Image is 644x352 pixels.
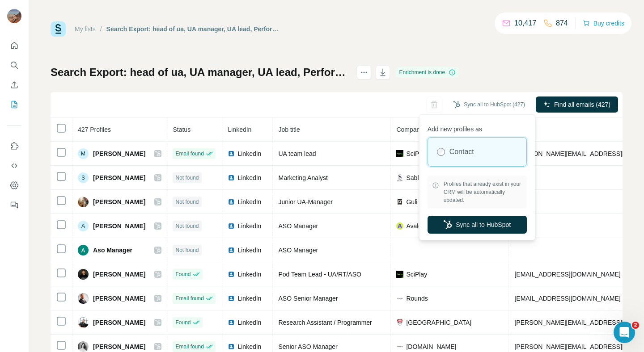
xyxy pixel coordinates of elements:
[228,174,235,181] img: LinkedIn logo
[237,222,261,230] span: LinkedIn
[7,77,21,93] button: Enrich CSV
[175,198,199,206] span: Not found
[396,295,403,302] img: company-logo
[278,271,361,278] span: Pod Team Lead - UA/RT/ASO
[175,150,203,158] span: Email found
[406,318,471,327] span: [GEOGRAPHIC_DATA]
[237,342,261,351] span: LinkedIn
[278,150,316,157] span: UA team lead
[175,294,203,302] span: Email found
[51,21,66,37] img: Surfe Logo
[78,126,111,133] span: 427 Profiles
[428,121,527,134] p: Add new profiles as
[406,342,456,351] span: [DOMAIN_NAME]
[175,318,191,327] span: Found
[357,65,371,80] button: actions
[175,246,199,254] span: Not found
[278,222,318,230] span: ASO Manager
[396,319,403,326] img: company-logo
[583,17,624,29] button: Buy credits
[554,100,610,109] span: Find all emails (427)
[237,149,261,158] span: LinkedIn
[228,343,235,350] img: LinkedIn logo
[78,221,89,231] div: A
[78,148,89,159] div: M
[396,150,403,157] img: company-logo
[278,343,337,350] span: Senior ASO Manager
[228,198,235,205] img: LinkedIn logo
[428,216,527,234] button: Sync all to HubSpot
[396,198,403,205] img: company-logo
[396,343,403,350] img: company-logo
[7,158,21,174] button: Use Surfe API
[228,271,235,278] img: LinkedIn logo
[78,341,89,352] img: Avatar
[7,96,21,113] button: My lists
[78,245,89,256] img: Avatar
[175,343,203,351] span: Email found
[396,222,403,230] img: company-logo
[396,67,458,78] div: Enrichment is done
[7,197,21,213] button: Feedback
[78,269,89,280] img: Avatar
[406,270,427,279] span: SciPlay
[449,147,474,157] label: Contact
[237,173,261,182] span: LinkedIn
[93,173,145,182] span: [PERSON_NAME]
[78,293,89,304] img: Avatar
[7,138,21,154] button: Use Surfe on LinkedIn
[93,222,145,230] span: [PERSON_NAME]
[78,172,89,183] div: S
[175,222,199,230] span: Not found
[406,294,428,303] span: Rounds
[7,9,21,23] img: Avatar
[278,174,328,181] span: Marketing Analyst
[228,295,235,302] img: LinkedIn logo
[514,295,620,302] span: [EMAIL_ADDRESS][DOMAIN_NAME]
[173,126,191,133] span: Status
[237,294,261,303] span: LinkedIn
[228,126,251,133] span: LinkedIn
[51,65,349,80] h1: Search Export: head of ua, UA manager, UA lead, Performance Marketing Lead, Growth Marketing Mana...
[93,246,132,255] span: Aso Manager
[78,197,89,207] img: Avatar
[7,177,21,193] button: Dashboard
[444,180,522,204] span: Profiles that already exist in your CRM will be automatically updated.
[175,174,199,182] span: Not found
[396,174,403,181] img: company-logo
[237,318,261,327] span: LinkedIn
[93,197,145,206] span: [PERSON_NAME]
[536,96,618,113] button: Find all emails (427)
[406,222,427,230] span: Avalorn
[396,271,403,278] img: company-logo
[93,342,145,351] span: [PERSON_NAME]
[514,18,536,29] p: 10,417
[447,98,531,111] button: Sync all to HubSpot (427)
[93,294,145,303] span: [PERSON_NAME]
[78,317,89,328] img: Avatar
[93,270,145,279] span: [PERSON_NAME]
[278,247,318,254] span: ASO Manager
[614,322,635,343] iframe: Intercom live chat
[278,126,300,133] span: Job title
[93,318,145,327] span: [PERSON_NAME]
[75,25,96,33] a: My lists
[7,38,21,54] button: Quick start
[514,271,620,278] span: [EMAIL_ADDRESS][DOMAIN_NAME]
[406,173,441,182] span: Sablo Studio
[228,150,235,157] img: LinkedIn logo
[175,270,191,278] span: Found
[632,322,639,329] span: 2
[7,57,21,73] button: Search
[278,295,338,302] span: ASO Senior Manager
[228,222,235,230] img: LinkedIn logo
[278,319,372,326] span: Research Assistant / Programmer
[278,198,332,205] span: Junior UA-Manager
[100,25,102,34] li: /
[237,246,261,255] span: LinkedIn
[106,25,284,34] div: Search Export: head of ua, UA manager, UA lead, Performance Marketing Lead, Growth Marketing Mana...
[406,197,439,206] span: Guli Games
[228,247,235,254] img: LinkedIn logo
[228,319,235,326] img: LinkedIn logo
[556,18,568,29] p: 874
